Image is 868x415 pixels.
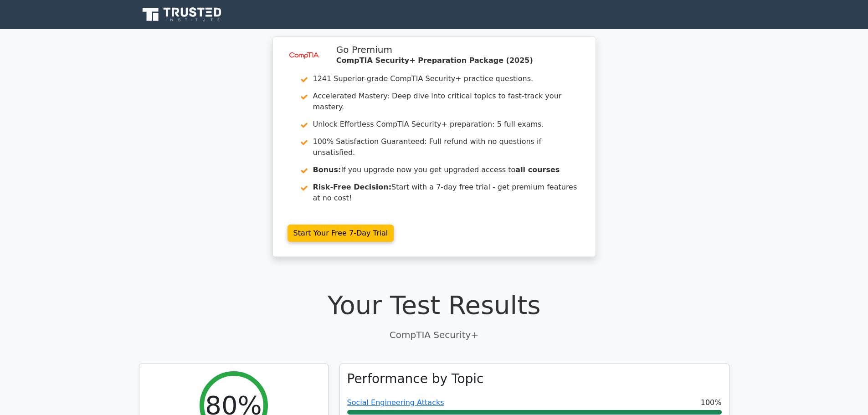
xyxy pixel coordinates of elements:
h1: Your Test Results [139,290,729,320]
h3: Performance by Topic [347,371,484,387]
a: Start Your Free 7-Day Trial [288,225,394,242]
a: Social Engineering Attacks [347,398,444,407]
p: CompTIA Security+ [139,328,729,342]
span: 100% [701,397,722,408]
